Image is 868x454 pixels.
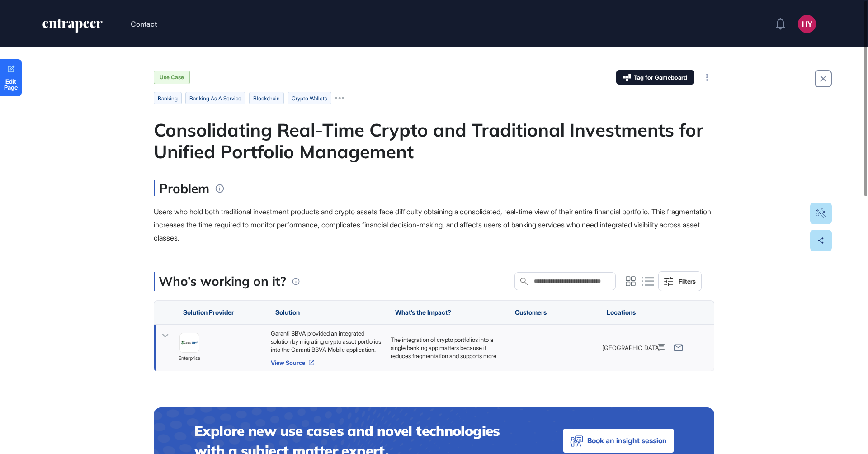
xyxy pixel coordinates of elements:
[179,333,199,353] a: image
[515,309,547,316] span: Customers
[180,340,199,346] img: image
[391,336,501,369] p: The integration of crypto portfolios into a single banking app matters because it reduces fragmen...
[271,359,382,366] a: View Source
[42,19,104,36] a: entrapeer-logo
[634,75,687,80] span: Tag for Gameboard
[798,15,816,33] button: HY
[183,309,234,316] span: Solution Provider
[563,429,674,453] button: Book an insight session
[154,119,714,162] div: Consolidating Real-Time Crypto and Traditional Investments for Unified Portfolio Management
[185,92,245,104] li: banking as a service
[179,355,200,363] span: enterprise
[271,329,382,354] div: Garanti BBVA provided an integrated solution by migrating crypto asset portfolios into the Garant...
[288,92,331,104] li: crypto wallets
[679,278,696,285] div: Filters
[154,180,209,196] h3: Problem
[249,92,284,104] li: blockchain
[658,271,702,291] button: Filters
[154,207,711,242] span: Users who hold both traditional investment products and crypto assets face difficulty obtaining a...
[154,92,182,104] li: banking
[275,309,300,316] span: Solution
[131,18,157,30] button: Contact
[587,434,667,447] span: Book an insight session
[159,272,286,291] p: Who’s working on it?
[602,344,661,352] span: [GEOGRAPHIC_DATA]
[395,309,451,316] span: What’s the Impact?
[607,309,636,316] span: Locations
[154,71,190,84] div: Use Case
